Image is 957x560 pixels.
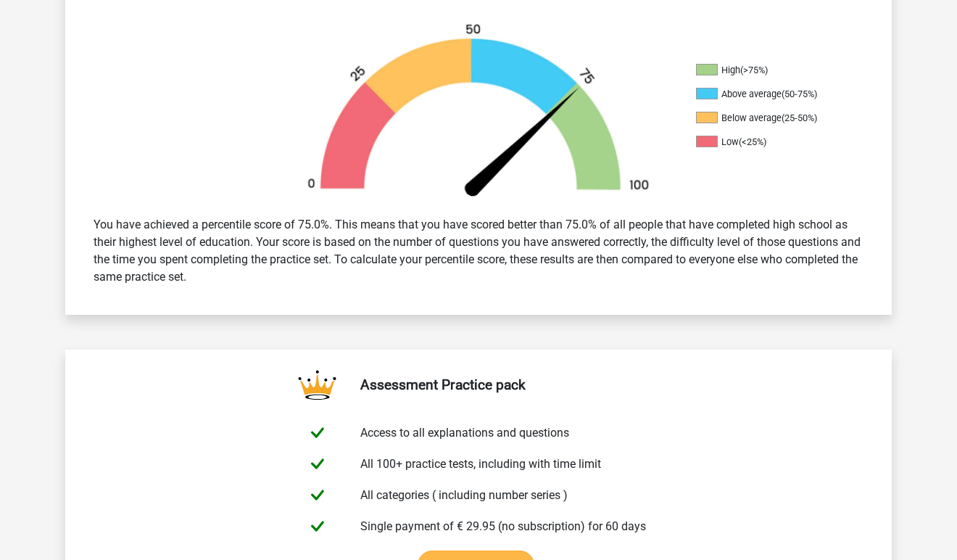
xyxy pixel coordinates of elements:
[782,88,817,99] div: (50-75%)
[696,112,841,125] li: Below average
[739,136,766,147] div: (<25%)
[740,65,768,75] div: (>75%)
[83,210,874,292] div: You have achieved a percentile score of 75.0%. This means that you have scored better than 75.0% ...
[696,64,841,77] li: High
[696,136,841,149] li: Low
[782,112,817,123] div: (25-50%)
[696,88,841,101] li: Above average
[283,22,674,205] img: 75.4b9ed10f6fc1.png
